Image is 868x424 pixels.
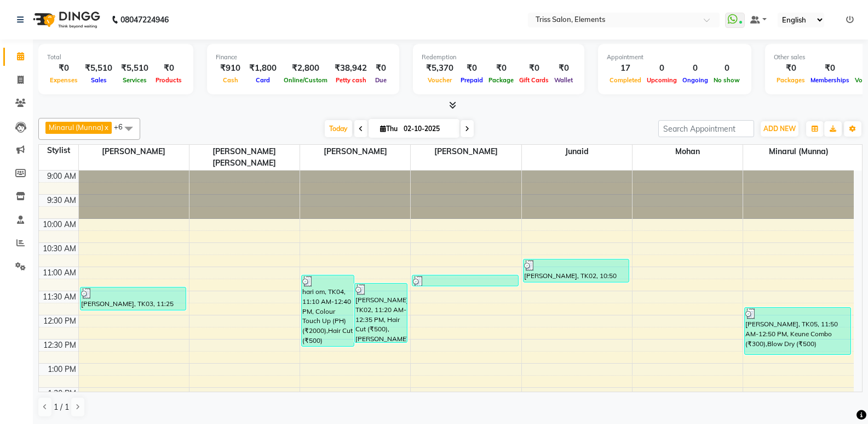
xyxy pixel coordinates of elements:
div: [PERSON_NAME], TK03, 11:25 AM-11:55 AM, Hair Cut (₹500) [81,287,186,310]
span: Mohan [633,145,743,159]
div: 1:00 PM [45,364,78,375]
span: Products [153,76,185,84]
div: [PERSON_NAME], TK03, 11:10 AM-11:25 AM, Threading (₹60) [412,275,518,286]
div: ₹910 [216,62,245,75]
span: No show [711,76,743,84]
div: ₹0 [371,62,390,75]
span: 1 / 1 [54,402,69,413]
div: ₹0 [153,62,185,75]
div: 0 [711,62,743,75]
div: ₹0 [516,62,551,75]
span: Memberships [808,76,852,84]
span: Expenses [47,76,81,84]
div: 0 [680,62,711,75]
span: Sales [88,76,110,84]
span: Prepaid [458,76,486,84]
span: Cash [220,76,241,84]
span: Petty cash [333,76,369,84]
span: ADD NEW [763,125,796,133]
div: ₹2,800 [281,62,330,75]
div: hari om, TK04, 11:10 AM-12:40 PM, Colour Touch Up (PH) (₹2000),Hair Cut (₹500) [302,275,354,346]
span: Ongoing [680,76,711,84]
div: 10:00 AM [41,219,78,230]
div: [PERSON_NAME], TK02, 10:50 AM-11:20 AM, Shave (₹300) [524,259,629,282]
div: ₹38,942 [330,62,371,75]
input: Search Appointment [658,120,754,137]
span: Thu [377,125,400,133]
button: ADD NEW [761,121,798,137]
div: 0 [644,62,680,75]
a: x [104,123,108,132]
div: [PERSON_NAME], TK05, 11:50 AM-12:50 PM, Keune Combo (₹300),Blow Dry (₹500) [745,308,850,354]
span: [PERSON_NAME] [PERSON_NAME] [189,145,300,170]
div: ₹0 [774,62,808,75]
div: 12:00 PM [41,315,78,327]
div: 12:30 PM [41,340,78,351]
span: Upcoming [644,76,680,84]
span: Due [372,76,389,84]
div: Total [47,53,185,62]
div: 1:30 PM [45,388,78,399]
img: logo [28,4,103,35]
span: Junaid [522,145,632,159]
input: 2025-10-02 [400,121,455,137]
div: ₹0 [47,62,81,75]
span: Card [253,76,273,84]
span: [PERSON_NAME] [79,145,189,159]
span: [PERSON_NAME] [300,145,410,159]
span: Minarul (Munna) [743,145,854,159]
span: [PERSON_NAME] [411,145,521,159]
div: 11:30 AM [41,291,78,303]
div: ₹1,800 [245,62,281,75]
div: [PERSON_NAME], TK02, 11:20 AM-12:35 PM, Hair Cut (₹500),[PERSON_NAME] Styling (₹350),SKF Combo (₹... [355,284,407,342]
div: 10:30 AM [41,243,78,255]
div: 17 [607,62,644,75]
div: ₹0 [808,62,852,75]
div: Stylist [39,145,78,156]
div: ₹5,510 [81,62,117,75]
span: Packages [774,76,808,84]
div: ₹0 [486,62,516,75]
span: Today [325,120,352,137]
div: Redemption [422,53,576,62]
span: Voucher [425,76,455,84]
span: Services [120,76,150,84]
div: ₹5,370 [422,62,458,75]
span: Completed [607,76,644,84]
span: Package [486,76,516,84]
span: Minarul (Munna) [49,123,104,132]
span: Gift Cards [516,76,551,84]
div: Appointment [607,53,743,62]
div: 11:00 AM [41,267,78,279]
b: 08047224946 [120,4,169,35]
span: Wallet [551,76,576,84]
div: 9:30 AM [45,195,78,206]
div: ₹5,510 [117,62,153,75]
div: ₹0 [551,62,576,75]
div: 9:00 AM [45,171,78,182]
div: ₹0 [458,62,486,75]
div: Finance [216,53,390,62]
span: Online/Custom [281,76,330,84]
span: +6 [114,122,131,131]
